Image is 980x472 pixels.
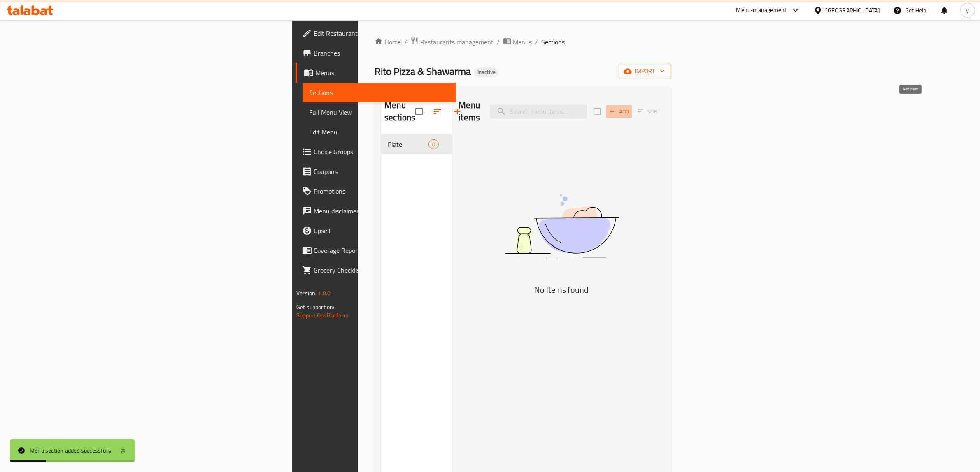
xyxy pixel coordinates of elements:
[296,63,456,83] a: Menus
[381,131,452,157] nav: Menu sections
[296,310,349,321] a: Support.OpsPlatform
[474,67,499,77] div: Inactive
[296,260,456,280] a: Grocery Checklist
[513,37,532,47] span: Menus
[619,64,671,79] button: import
[388,139,428,149] span: Plate
[314,186,449,196] span: Promotions
[314,245,449,255] span: Coverage Report
[296,302,334,312] span: Get support on:
[318,288,331,298] span: 1.0.0
[314,167,449,176] span: Coupons
[428,102,447,121] span: Sort sections
[314,48,449,58] span: Branches
[474,69,499,76] span: Inactive
[309,107,449,117] span: Full Menu View
[606,105,632,118] button: Add
[314,206,449,216] span: Menu disclaimer
[381,134,452,154] div: Plate0
[826,6,880,15] div: [GEOGRAPHIC_DATA]
[314,226,449,236] span: Upsell
[966,6,969,15] span: y
[447,102,467,121] button: Add section
[30,446,112,455] div: Menu section added successfully
[314,28,449,38] span: Edit Restaurant
[296,221,456,241] a: Upsell
[314,265,449,275] span: Grocery Checklist
[315,68,449,78] span: Menus
[296,23,456,43] a: Edit Restaurant
[459,172,665,281] img: dish.svg
[314,147,449,157] span: Choice Groups
[736,5,787,15] div: Menu-management
[303,102,456,122] a: Full Menu View
[535,37,538,47] li: /
[303,83,456,102] a: Sections
[541,37,565,47] span: Sections
[625,66,665,76] span: import
[420,37,493,47] span: Restaurants management
[296,43,456,63] a: Branches
[459,99,480,124] h2: Menu items
[490,104,587,119] input: search
[428,139,439,149] div: items
[296,181,456,201] a: Promotions
[497,37,500,47] li: /
[296,142,456,162] a: Choice Groups
[410,103,428,120] span: Select all sections
[296,201,456,221] a: Menu disclaimer
[632,105,666,118] span: Select section first
[608,107,630,116] span: Add
[296,288,317,298] span: Version:
[309,127,449,137] span: Edit Menu
[296,162,456,181] a: Coupons
[309,88,449,97] span: Sections
[429,141,438,148] span: 0
[459,283,665,296] h5: No Items found
[503,37,532,47] a: Menus
[296,241,456,260] a: Coverage Report
[375,37,671,47] nav: breadcrumb
[303,122,456,142] a: Edit Menu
